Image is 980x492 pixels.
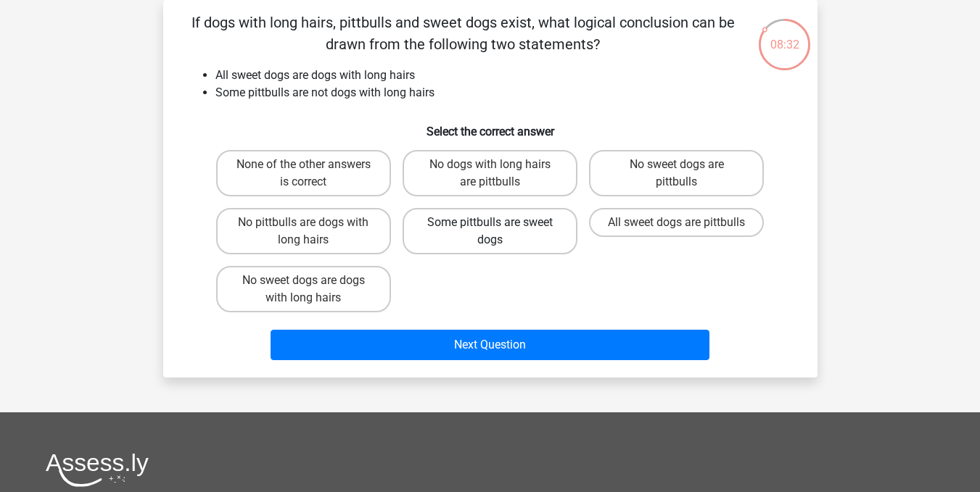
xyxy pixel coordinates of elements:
[271,330,709,360] button: Next Question
[215,84,794,101] li: Some pittbulls are not dogs with long hairs
[186,113,794,138] h6: Select the correct answer
[216,150,391,196] label: None of the other answers is correct
[46,453,149,487] img: Assessly logo
[215,67,794,84] li: All sweet dogs are dogs with long hairs
[403,150,577,196] label: No dogs with long hairs are pittbulls
[589,150,764,196] label: No sweet dogs are pittbulls
[186,12,740,55] p: If dogs with long hairs, pittbulls and sweet dogs exist, what logical conclusion can be drawn fro...
[589,208,764,237] label: All sweet dogs are pittbulls
[216,266,391,312] label: No sweet dogs are dogs with long hairs
[757,17,812,54] div: 08:32
[216,208,391,254] label: No pittbulls are dogs with long hairs
[403,208,577,254] label: Some pittbulls are sweet dogs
